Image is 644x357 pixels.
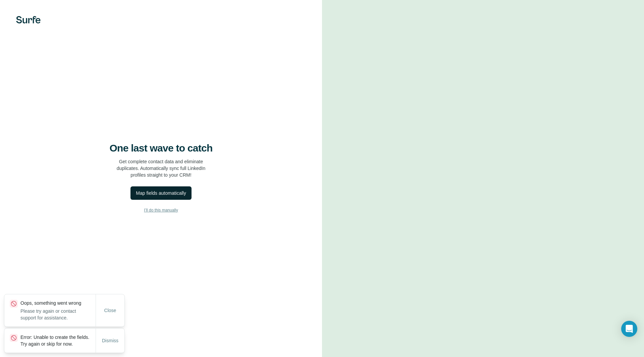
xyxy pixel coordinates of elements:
[102,337,118,344] span: Dismiss
[104,307,116,314] span: Close
[144,207,178,213] span: I’ll do this manually
[100,304,121,316] button: Close
[20,308,96,321] p: Please try again or contact support for assistance.
[130,186,191,200] button: Map fields automatically
[20,334,96,347] p: Error: Unable to create the fields. Try again or skip for now.
[117,158,206,178] p: Get complete contact data and eliminate duplicates. Automatically sync full LinkedIn profiles str...
[13,205,309,215] button: I’ll do this manually
[136,190,186,196] div: Map fields automatically
[20,300,96,306] p: Oops, something went wrong
[621,321,637,337] div: Open Intercom Messenger
[16,16,41,23] img: Surfe's logo
[110,142,213,154] h4: One last wave to catch
[97,335,123,347] button: Dismiss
